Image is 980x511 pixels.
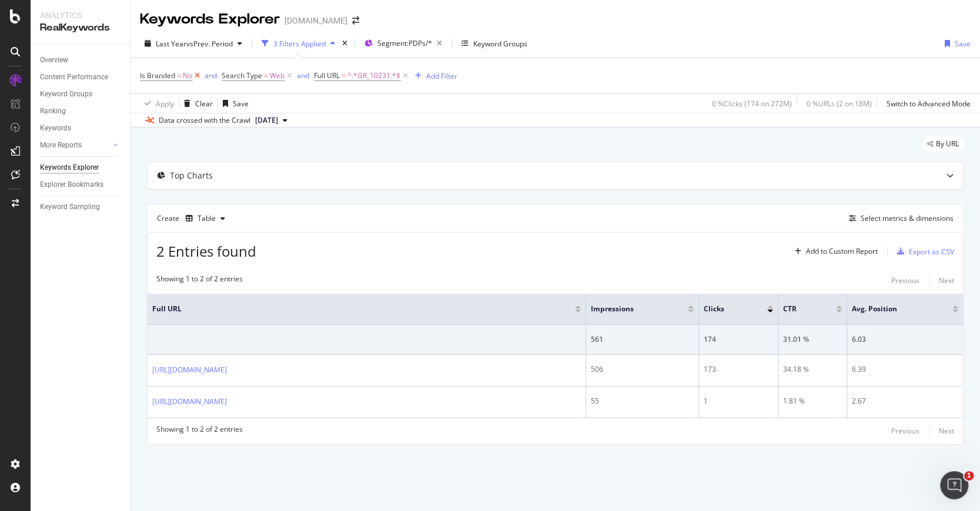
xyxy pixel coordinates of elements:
[936,140,959,147] span: By URL
[140,94,174,113] button: Apply
[940,471,968,499] iframe: Intercom live chat
[377,38,432,48] span: Segment: PDPs/*
[152,396,227,408] a: [URL][DOMAIN_NAME]
[457,34,532,53] button: Keyword Groups
[40,71,122,83] a: Content Performance
[340,38,350,49] div: times
[790,242,878,261] button: Add to Custom Report
[861,213,954,223] div: Select metrics & dimensions
[807,99,872,109] div: 0 % URLs ( 2 on 18M )
[181,209,230,228] button: Table
[40,139,82,152] div: More Reports
[892,242,954,261] button: Export as CSV
[955,39,971,49] div: Save
[257,34,340,53] button: 3 Filters Applied
[198,215,216,222] div: Table
[297,70,309,80] div: and
[473,39,527,49] div: Keyword Groups
[156,274,243,288] div: Showing 1 to 2 of 2 entries
[591,334,694,345] div: 561
[891,426,919,436] div: Previous
[852,304,935,314] span: Avg. Position
[179,94,213,113] button: Clear
[40,21,121,35] div: RealKeywords
[40,54,122,66] a: Overview
[909,247,954,257] div: Export as CSV
[352,16,359,25] div: arrow-right-arrow-left
[852,364,958,375] div: 6.39
[40,54,68,66] div: Overview
[783,396,842,406] div: 1.81 %
[205,70,217,80] div: and
[183,68,192,84] span: No
[40,71,108,83] div: Content Performance
[40,201,100,213] div: Keyword Sampling
[40,105,122,117] a: Ranking
[852,396,958,406] div: 2.67
[222,70,262,80] span: Search Type
[40,201,122,213] a: Keyword Sampling
[186,39,233,49] span: vs Prev. Period
[140,70,175,80] span: Is Branded
[852,334,958,345] div: 6.03
[347,68,400,84] span: ^.*GR_10231.*$
[704,364,773,375] div: 173
[783,304,818,314] span: CTR
[891,274,919,288] button: Previous
[40,9,121,21] div: Analytics
[270,68,285,84] span: Web
[250,113,292,127] button: [DATE]
[40,162,122,174] a: Keywords Explorer
[40,162,99,174] div: Keywords Explorer
[704,396,773,406] div: 1
[40,88,92,100] div: Keyword Groups
[922,136,964,152] div: legacy label
[156,39,186,49] span: Last Year
[806,248,878,255] div: Add to Custom Report
[255,115,278,126] span: 2025 Aug. 25th
[939,426,954,436] div: Next
[40,122,71,135] div: Keywords
[964,471,974,480] span: 1
[887,99,971,109] div: Switch to Advanced Mode
[410,69,457,83] button: Add Filter
[939,275,954,285] div: Next
[218,94,249,113] button: Save
[140,9,280,29] div: Keywords Explorer
[156,424,243,438] div: Showing 1 to 2 of 2 entries
[891,275,919,285] div: Previous
[591,396,694,406] div: 55
[40,88,122,100] a: Keyword Groups
[40,105,66,117] div: Ranking
[704,334,773,345] div: 174
[273,39,326,49] div: 3 Filters Applied
[285,15,347,26] div: [DOMAIN_NAME]
[156,99,174,109] div: Apply
[426,71,457,81] div: Add Filter
[939,424,954,438] button: Next
[264,70,268,80] span: =
[783,364,842,375] div: 34.18 %
[891,424,919,438] button: Previous
[704,304,750,314] span: Clicks
[314,70,340,80] span: Full URL
[152,364,227,376] a: [URL][DOMAIN_NAME]
[40,122,122,135] a: Keywords
[844,211,954,226] button: Select metrics & dimensions
[591,364,694,375] div: 506
[177,70,181,80] span: =
[783,334,842,345] div: 31.01 %
[882,94,971,113] button: Switch to Advanced Mode
[170,170,213,181] div: Top Charts
[195,99,213,109] div: Clear
[712,99,792,109] div: 0 % Clicks ( 174 on 272M )
[159,115,250,126] div: Data crossed with the Crawl
[40,179,122,191] a: Explorer Bookmarks
[157,209,230,228] div: Create
[939,274,954,288] button: Next
[233,99,249,109] div: Save
[205,70,217,81] button: and
[152,304,557,314] span: Full URL
[342,70,346,80] span: =
[297,70,309,81] button: and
